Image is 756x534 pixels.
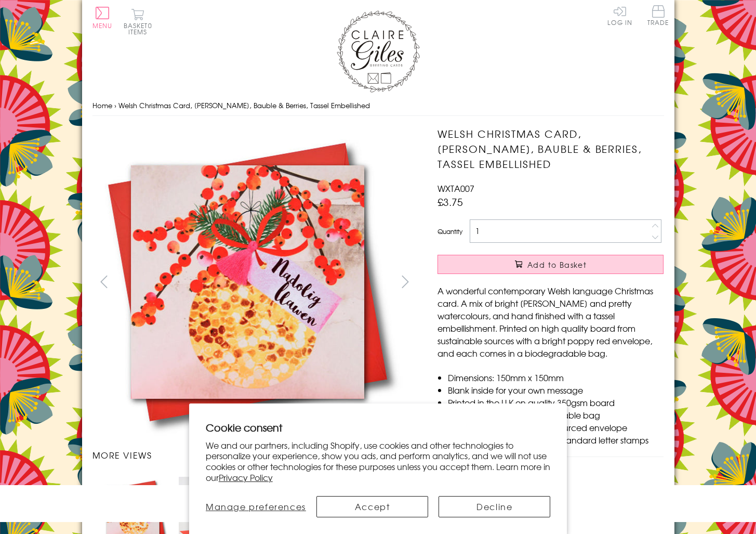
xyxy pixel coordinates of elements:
[118,100,370,110] span: Welsh Christmas Card, [PERSON_NAME], Bauble & Berries, Tassel Embellished
[92,95,664,116] nav: breadcrumbs
[437,182,474,194] span: WXTA007
[647,5,669,25] span: Trade
[527,259,587,270] span: Add to Basket
[219,471,273,484] a: Privacy Policy
[92,21,113,30] span: Menu
[92,7,113,29] button: Menu
[114,100,116,110] span: ›
[647,5,669,28] a: Trade
[437,227,462,236] label: Quantity
[393,270,417,293] button: next
[206,420,551,435] h2: Cookie consent
[316,496,428,517] button: Accept
[206,496,306,517] button: Manage preferences
[437,284,664,359] p: A wonderful contemporary Welsh language Christmas card. A mix of bright [PERSON_NAME] and pretty ...
[128,21,152,36] span: 0 items
[337,10,420,93] img: Claire Giles Greetings Cards
[437,194,463,209] span: £3.75
[448,384,664,396] li: Blank inside for your own message
[417,126,728,438] img: Welsh Christmas Card, Nadolig Llawen, Bauble & Berries, Tassel Embellished
[92,449,417,461] h3: More views
[124,8,152,35] button: Basket0 items
[448,396,664,409] li: Printed in the U.K on quality 350gsm board
[92,100,112,110] a: Home
[607,5,632,25] a: Log In
[448,371,664,384] li: Dimensions: 150mm x 150mm
[206,500,306,513] span: Manage preferences
[206,440,551,483] p: We and our partners, including Shopify, use cookies and other technologies to personalize your ex...
[437,126,664,171] h1: Welsh Christmas Card, [PERSON_NAME], Bauble & Berries, Tassel Embellished
[92,270,116,293] button: prev
[92,126,404,438] img: Welsh Christmas Card, Nadolig Llawen, Bauble & Berries, Tassel Embellished
[437,255,664,274] button: Add to Basket
[439,496,550,517] button: Decline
